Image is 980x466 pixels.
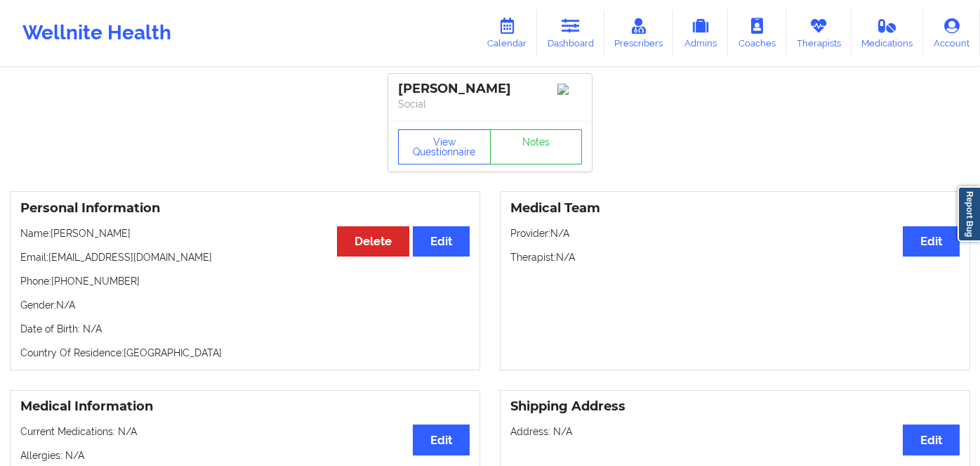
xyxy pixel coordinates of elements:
[20,346,470,360] p: Country Of Residence: [GEOGRAPHIC_DATA]
[728,10,786,56] a: Coaches
[604,10,674,56] a: Prescribers
[337,226,409,257] button: Delete
[923,10,980,56] a: Account
[477,10,537,56] a: Calendar
[413,226,470,257] button: Edit
[852,10,924,56] a: Medications
[20,425,470,439] p: Current Medications: N/A
[903,425,960,455] button: Edit
[20,250,470,264] p: Email: [EMAIL_ADDRESS][DOMAIN_NAME]
[413,425,470,455] button: Edit
[398,129,491,164] button: View Questionnaire
[510,226,960,240] p: Provider: N/A
[398,81,582,97] div: [PERSON_NAME]
[510,399,960,415] h3: Shipping Address
[510,425,960,439] p: Address: N/A
[557,84,582,95] img: Image%2Fplaceholer-image.png
[20,322,470,336] p: Date of Birth: N/A
[490,129,583,164] a: Notes
[20,298,470,312] p: Gender: N/A
[510,200,960,216] h3: Medical Team
[673,10,728,56] a: Admins
[20,448,470,462] p: Allergies: N/A
[20,226,470,240] p: Name: [PERSON_NAME]
[20,399,470,415] h3: Medical Information
[20,274,470,288] p: Phone: [PHONE_NUMBER]
[903,226,960,257] button: Edit
[510,250,960,264] p: Therapist: N/A
[958,186,980,242] a: Report Bug
[537,10,604,56] a: Dashboard
[786,10,852,56] a: Therapists
[20,200,470,216] h3: Personal Information
[398,97,582,111] p: Social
